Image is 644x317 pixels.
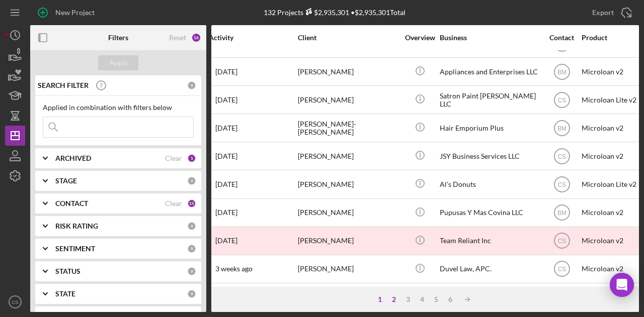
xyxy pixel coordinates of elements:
div: Reset [169,34,186,42]
div: Apply [109,55,128,70]
text: CS [557,181,566,188]
text: CS [12,299,18,305]
button: New Project [30,3,105,23]
text: CS [557,96,566,103]
div: Activity [209,34,297,42]
div: 6 [443,295,457,303]
div: [PERSON_NAME] [298,143,398,169]
div: New Project [55,3,95,23]
div: 16 [191,33,201,43]
time: 2025-08-17 16:53 [215,237,237,245]
div: Hair Emporium Plus [440,115,540,141]
div: 1 [373,295,387,303]
text: CS [557,153,566,160]
b: CONTACT [55,199,88,207]
div: [PERSON_NAME] [298,86,398,113]
div: 0 [187,176,196,185]
div: [PERSON_NAME] [298,58,398,85]
div: Applied in combination with filters below [43,103,194,112]
div: Clear [165,199,182,207]
time: 2025-08-19 19:46 [215,152,237,160]
div: 4 [415,295,429,303]
button: CS [5,292,25,312]
div: [PERSON_NAME] [298,256,398,282]
div: Team Reliant Inc [440,228,540,254]
div: Clear [165,154,182,162]
b: SEARCH FILTER [38,81,89,89]
b: SENTIMENT [55,245,95,253]
div: JSY Business Services LLC [440,143,540,169]
div: Client [298,34,398,42]
b: RISK RATING [55,222,98,230]
text: BM [557,209,567,217]
text: BM [557,68,567,75]
text: CS [557,238,566,245]
b: STATE [55,290,75,298]
div: [PERSON_NAME]-[PERSON_NAME] [298,115,398,141]
time: 2025-08-20 20:08 [215,124,237,132]
b: STAGE [55,177,77,185]
time: 2025-08-22 21:32 [215,68,237,76]
button: Apply [98,55,138,70]
div: 0 [187,267,196,276]
div: [PERSON_NAME] [298,199,398,226]
div: Al's Donuts [440,171,540,197]
div: Duvel Law, APC. [440,256,540,282]
text: BM [557,125,567,132]
time: 2025-08-15 20:31 [215,265,253,273]
div: Appliances and Enterprises LLC [440,58,540,85]
time: 2025-08-19 18:41 [215,180,237,188]
div: 0 [187,81,196,90]
div: 1 [187,154,196,163]
b: ARCHIVED [55,154,91,162]
div: 3 [401,295,415,303]
div: $2,935,301 [303,8,349,17]
div: [PERSON_NAME] [298,171,398,197]
div: 5 [429,295,443,303]
div: Open Intercom Messenger [610,273,634,297]
time: 2025-08-19 18:11 [215,208,237,217]
b: Filters [108,34,128,42]
div: 0 [187,289,196,298]
div: 15 [187,199,196,208]
div: Export [592,3,614,23]
div: Business [440,34,540,42]
b: STATUS [55,267,80,275]
div: Pupusas Y Mas Covina LLC [440,199,540,226]
div: 132 Projects • $2,935,301 Total [264,8,406,17]
text: CS [557,266,566,273]
time: 2025-08-21 14:22 [215,96,237,104]
div: Contact [543,34,581,42]
button: Export [582,3,639,23]
div: Satron Paint [PERSON_NAME] LLC [440,86,540,113]
div: 0 [187,244,196,253]
div: 2 [387,295,401,303]
div: 0 [187,222,196,231]
div: Overview [401,34,439,42]
div: [PERSON_NAME] [298,228,398,254]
